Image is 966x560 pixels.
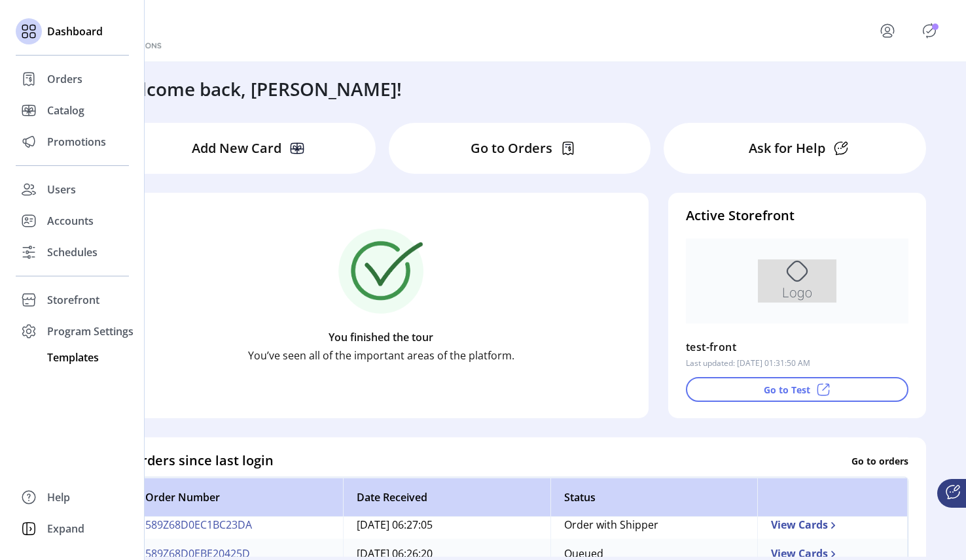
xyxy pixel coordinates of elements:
p: Add New Card [192,139,281,158]
td: 589Z68D0EC1BC23DA [132,510,343,539]
td: Order with Shipper [550,510,758,539]
button: menu [861,15,919,46]
span: Accounts [47,213,94,229]
button: Go to Test [686,377,908,402]
p: Last updated: [DATE] 01:31:50 AM [686,357,810,369]
span: Program Settings [47,323,134,339]
th: Order Number [132,478,343,517]
p: You’ve seen all of the important areas of the platform. [248,348,514,363]
span: Storefront [47,292,99,308]
p: Go to Orders [471,139,552,158]
button: Publisher Panel [919,20,940,41]
span: Dashboard [47,24,103,39]
th: Date Received [343,478,550,517]
span: Schedules [47,244,98,260]
span: Users [47,182,76,197]
span: Expand [47,521,84,536]
p: Go to orders [851,453,908,467]
span: Templates [47,350,99,365]
span: Help [47,489,70,505]
span: Orders [47,71,82,87]
p: Ask for Help [749,139,825,158]
h3: Welcome back, [PERSON_NAME]! [114,75,402,103]
p: test-front [686,337,736,357]
p: You finished the tour [329,329,433,345]
span: Promotions [47,134,106,150]
th: Status [550,478,758,517]
h4: Orders since last login [131,451,274,470]
td: View Cards [757,510,908,539]
h4: Active Storefront [686,206,908,225]
td: [DATE] 06:27:05 [343,510,550,539]
span: Catalog [47,103,84,118]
